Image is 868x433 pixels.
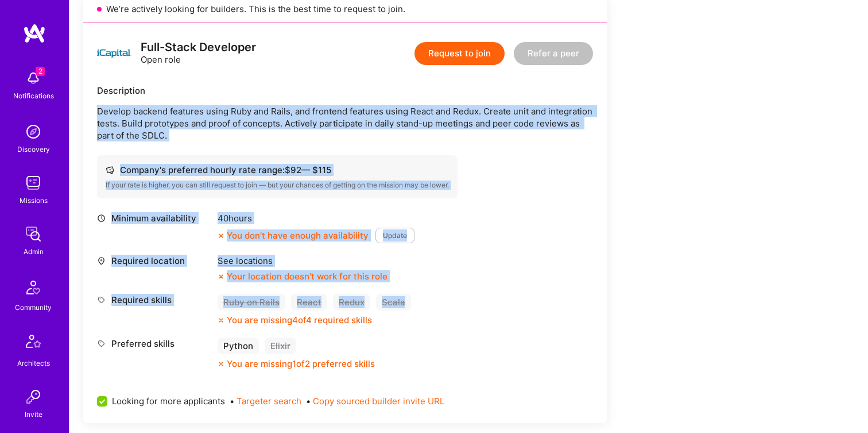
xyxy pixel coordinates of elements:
span: • [230,395,301,407]
i: icon Location [97,256,106,265]
img: teamwork [22,171,45,194]
i: icon CloseOrange [218,232,224,239]
div: You are missing 4 of 4 required skills [227,314,372,326]
div: Minimum availability [97,212,212,224]
img: logo [23,23,46,44]
div: Scala [376,294,411,311]
div: Discovery [17,143,50,155]
span: Looking for more applicants [112,395,225,407]
div: 40 hours [218,212,414,224]
div: Notifications [13,90,54,102]
button: Refer a peer [514,42,593,65]
i: icon CloseOrange [218,317,224,324]
img: Architects [20,329,47,357]
p: Develop backend features using Ruby and Rails, and frontend features using React and Redux. Creat... [97,105,593,141]
img: Invite [22,385,45,408]
i: icon Cash [106,166,114,174]
div: See locations [218,255,387,267]
div: Ruby on Rails [218,294,285,311]
div: Preferred skills [97,338,212,350]
button: Targeter search [237,395,301,407]
i: icon Tag [97,339,106,348]
div: Full-Stack Developer [141,41,256,53]
div: You don’t have enough availability [218,229,369,242]
div: Required location [97,255,212,267]
i: icon CloseOrange [218,273,224,280]
div: Redux [333,294,370,311]
button: Update [375,228,414,243]
i: icon Tag [97,296,106,304]
img: bell [22,67,45,90]
div: You are missing 1 of 2 preferred skills [227,358,375,370]
button: Copy sourced builder invite URL [313,395,444,407]
div: Description [97,85,593,97]
div: Missions [20,194,48,206]
div: Invite [25,408,42,420]
div: Architects [17,357,50,369]
img: logo [97,36,131,71]
div: Company's preferred hourly rate range: $ 92 — $ 115 [106,164,449,176]
div: React [291,294,327,311]
div: Python [218,338,259,354]
img: admin teamwork [22,223,45,246]
span: • [306,395,444,407]
img: Community [20,274,47,301]
i: icon CloseOrange [218,361,224,367]
div: If your rate is higher, you can still request to join — but your chances of getting on the missio... [106,181,449,190]
img: discovery [22,120,45,143]
i: icon Clock [97,214,106,223]
div: Open role [141,41,256,66]
div: Your location doesn’t work for this role [218,270,387,282]
div: Community [15,301,52,313]
div: Required skills [97,294,212,306]
div: Elixir [265,338,296,354]
button: Request to join [414,42,505,65]
span: 2 [36,67,45,76]
div: Admin [24,246,44,258]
